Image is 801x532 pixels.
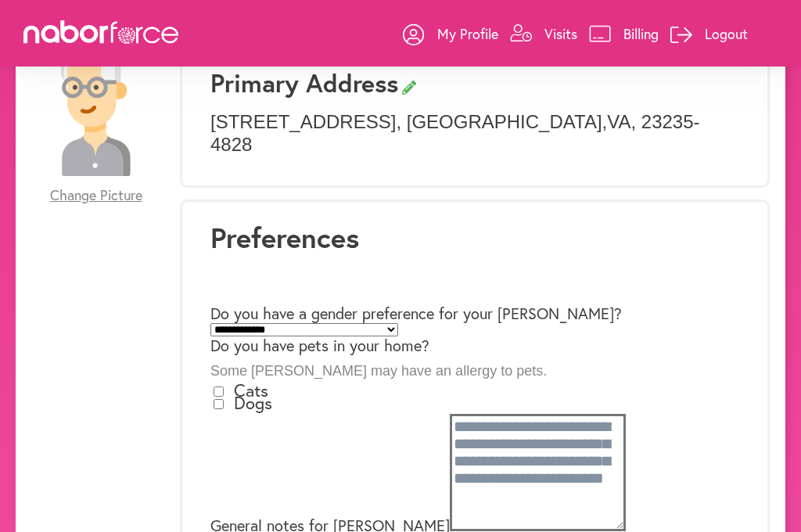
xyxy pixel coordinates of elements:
[210,335,429,356] label: Do you have pets in your home?
[234,391,272,414] label: Dogs
[623,24,659,43] p: Billing
[544,24,577,43] p: Visits
[670,10,748,57] a: Logout
[234,379,268,401] label: Cats
[50,187,142,204] span: Change Picture
[210,68,739,98] h3: Primary Address
[510,10,577,57] a: Visits
[210,221,739,254] h1: Preferences
[437,24,498,43] p: My Profile
[31,47,160,176] img: 28479a6084c73c1d882b58007db4b51f.png
[210,303,622,324] label: Do you have a gender preference for your [PERSON_NAME]?
[589,10,659,57] a: Billing
[705,24,748,43] p: Logout
[210,111,739,156] p: [STREET_ADDRESS] , [GEOGRAPHIC_DATA] , VA , 23235-4828
[210,363,739,380] p: Some [PERSON_NAME] may have an allergy to pets.
[403,10,498,57] a: My Profile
